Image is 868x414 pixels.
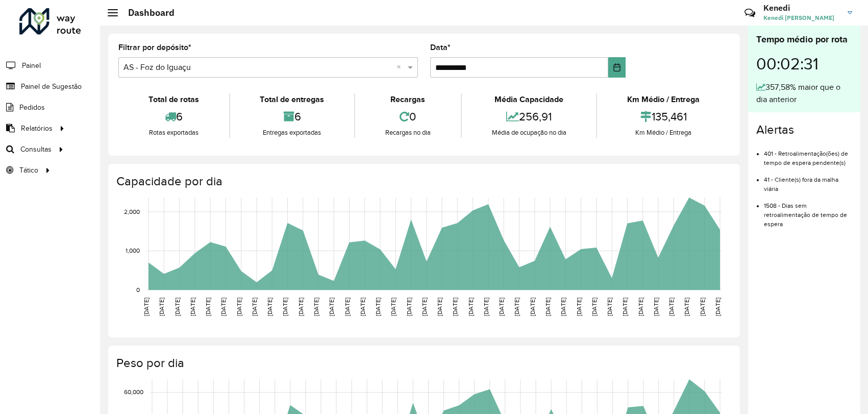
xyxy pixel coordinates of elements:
[116,174,730,189] h4: Capacidade por dia
[121,93,227,106] div: Total de rotas
[763,13,840,22] span: Kenedi [PERSON_NAME]
[136,286,140,293] text: 0
[430,41,451,54] label: Data
[233,106,352,128] div: 6
[406,298,412,316] text: [DATE]
[282,298,288,316] text: [DATE]
[637,298,644,316] text: [DATE]
[739,2,761,24] a: Contato Rápido
[452,298,458,316] text: [DATE]
[421,298,428,316] text: [DATE]
[591,298,598,316] text: [DATE]
[600,106,727,128] div: 135,461
[236,298,242,316] text: [DATE]
[174,298,181,316] text: [DATE]
[220,298,227,316] text: [DATE]
[124,389,143,396] text: 60,000
[21,81,82,92] span: Painel de Sugestão
[756,33,852,46] div: Tempo médio por rota
[358,93,458,106] div: Recargas
[513,298,520,316] text: [DATE]
[763,3,840,13] h3: Kenedi
[121,106,227,128] div: 6
[205,298,211,316] text: [DATE]
[266,298,273,316] text: [DATE]
[600,128,727,138] div: Km Médio / Entrega
[544,298,551,316] text: [DATE]
[764,141,852,167] li: 401 - Retroalimentação(ões) de tempo de espera pendente(s)
[714,298,721,316] text: [DATE]
[313,298,319,316] text: [DATE]
[764,193,852,229] li: 1508 - Dias sem retroalimentação de tempo de espera
[756,46,852,81] div: 00:02:31
[20,144,52,155] span: Consultas
[344,298,351,316] text: [DATE]
[297,298,304,316] text: [DATE]
[756,81,852,106] div: 357,58% maior que o dia anterior
[464,93,594,106] div: Média Capacidade
[358,128,458,138] div: Recargas no dia
[756,123,852,137] h4: Alertas
[19,165,38,176] span: Tático
[483,298,489,316] text: [DATE]
[622,298,628,316] text: [DATE]
[359,298,366,316] text: [DATE]
[668,298,675,316] text: [DATE]
[498,298,505,316] text: [DATE]
[576,298,582,316] text: [DATE]
[189,298,196,316] text: [DATE]
[375,298,381,316] text: [DATE]
[436,298,443,316] text: [DATE]
[467,298,474,316] text: [DATE]
[608,57,626,78] button: Choose Date
[560,298,566,316] text: [DATE]
[158,298,165,316] text: [DATE]
[124,208,140,215] text: 2,000
[464,128,594,138] div: Média de ocupação no dia
[22,60,41,71] span: Painel
[21,123,53,134] span: Relatórios
[764,167,852,193] li: 41 - Cliente(s) fora da malha viária
[233,93,352,106] div: Total de entregas
[251,298,258,316] text: [DATE]
[606,298,613,316] text: [DATE]
[396,61,405,74] span: Clear all
[126,248,140,254] text: 1,000
[358,106,458,128] div: 0
[600,93,727,106] div: Km Médio / Entrega
[233,128,352,138] div: Entregas exportadas
[328,298,335,316] text: [DATE]
[699,298,706,316] text: [DATE]
[653,298,659,316] text: [DATE]
[118,41,191,54] label: Filtrar por depósito
[118,7,175,18] h2: Dashboard
[121,128,227,138] div: Rotas exportadas
[143,298,150,316] text: [DATE]
[116,356,730,371] h4: Peso por dia
[390,298,396,316] text: [DATE]
[529,298,536,316] text: [DATE]
[464,106,594,128] div: 256,91
[19,102,45,113] span: Pedidos
[683,298,690,316] text: [DATE]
